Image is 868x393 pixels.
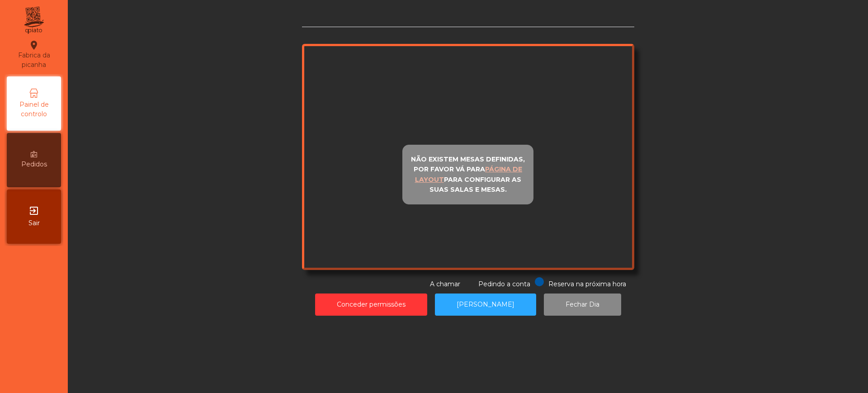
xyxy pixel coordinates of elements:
button: [PERSON_NAME] [435,294,536,316]
p: Não existem mesas definidas, por favor vá para para configurar as suas salas e mesas. [406,154,529,195]
u: página de layout [415,165,523,184]
i: exit_to_app [28,205,39,216]
span: A chamar [430,280,460,288]
span: Painel de controlo [9,100,59,119]
i: location_on [28,40,39,51]
span: Pedidos [21,160,47,169]
button: Fechar Dia [544,294,621,316]
button: Conceder permissões [315,294,427,316]
span: Reserva na próxima hora [548,280,626,288]
span: Sair [28,218,40,228]
img: qpiato [23,5,45,36]
div: Fabrica da picanha [7,40,61,70]
span: Pedindo a conta [478,280,530,288]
